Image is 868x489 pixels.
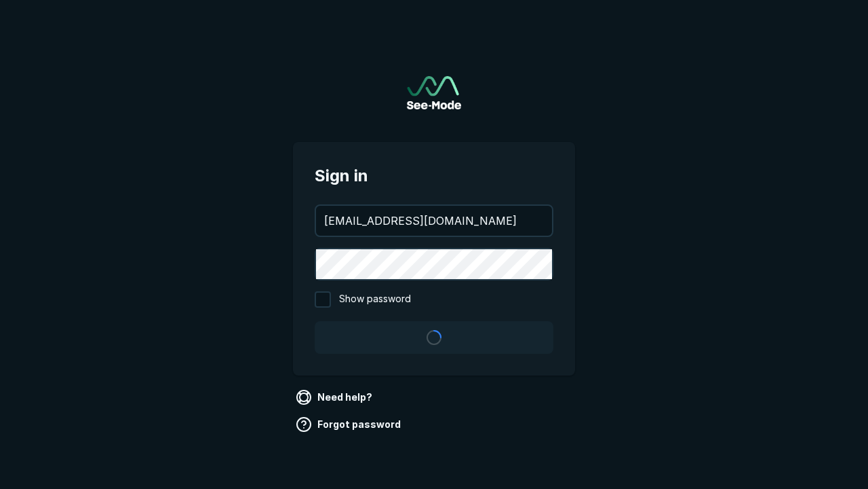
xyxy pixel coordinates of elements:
span: Show password [339,291,411,308]
input: your@email.com [316,206,552,236]
span: Sign in [315,164,553,188]
a: Go to sign in [407,76,461,109]
img: See-Mode Logo [407,76,461,109]
a: Need help? [293,386,378,408]
a: Forgot password [293,414,406,435]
